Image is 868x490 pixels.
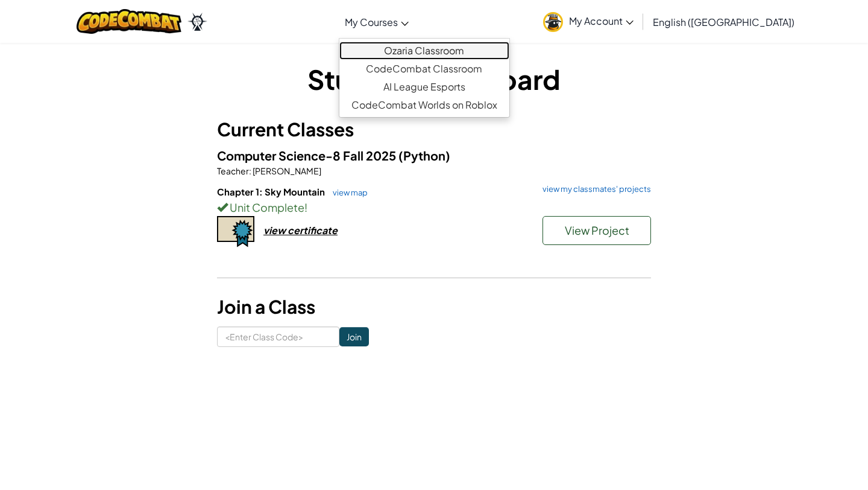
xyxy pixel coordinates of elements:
img: Ozaria [187,13,207,31]
button: View Project [542,216,651,245]
span: English ([GEOGRAPHIC_DATA]) [653,16,794,28]
div: view certificate [263,224,338,237]
img: avatar [543,12,563,32]
a: view map [327,188,368,197]
span: Unit Complete [228,200,304,214]
span: : [249,165,251,176]
h3: Current Classes [217,116,651,143]
h3: Join a Class [217,293,651,320]
span: Teacher [217,165,249,176]
span: ! [304,200,307,214]
img: certificate-icon.png [217,216,254,247]
span: My Courses [345,16,398,28]
a: English ([GEOGRAPHIC_DATA]) [647,5,800,38]
a: CodeCombat Classroom [339,60,509,78]
img: CodeCombat logo [77,9,182,34]
span: [PERSON_NAME] [251,165,321,176]
a: My Courses [339,5,415,38]
a: CodeCombat Worlds on Roblox [339,96,509,114]
h1: Student Dashboard [217,60,651,98]
span: My Account [569,14,634,27]
span: Chapter 1: Sky Mountain [217,186,327,197]
a: view my classmates' projects [536,185,651,193]
input: <Enter Class Code> [217,326,339,347]
a: My Account [537,2,640,40]
a: AI League Esports [339,78,509,96]
span: Computer Science-8 Fall 2025 [217,148,398,163]
input: Join [339,327,369,346]
span: View Project [565,223,629,237]
a: view certificate [217,224,338,237]
a: Ozaria Classroom [339,42,509,60]
span: (Python) [398,148,450,163]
